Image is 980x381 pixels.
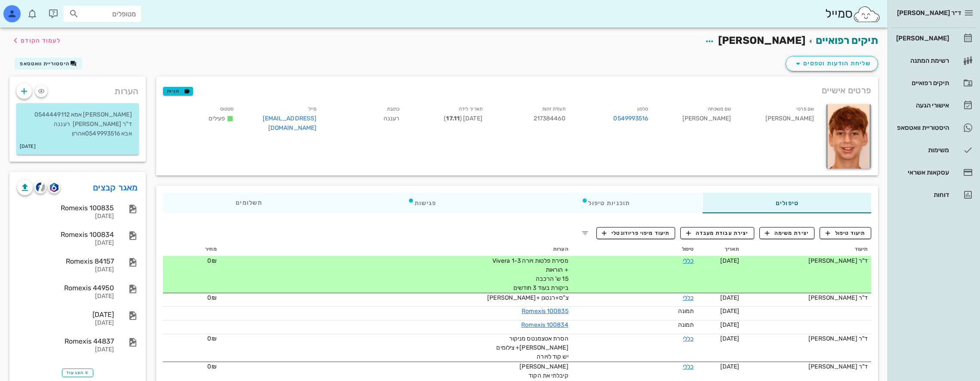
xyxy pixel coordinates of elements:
small: תעודת זהות [542,106,565,112]
span: רעננה [384,115,400,122]
div: [PERSON_NAME] [655,102,738,138]
div: [DATE] [17,240,114,247]
span: תג [25,7,31,12]
a: [EMAIL_ADDRESS][DOMAIN_NAME] [263,115,317,132]
span: 217384460 [534,115,565,122]
button: יצירת עבודת מעבדה [680,227,754,239]
div: [DATE] [17,266,114,273]
button: תיעוד טיפול [820,227,871,239]
div: ד"ר [PERSON_NAME] [747,293,868,302]
div: [DATE] [17,310,114,319]
span: [DATE] ( ) [444,115,482,122]
button: יצירת משימה [759,227,815,239]
small: שם פרטי [796,106,814,112]
div: Romexis 100834 [17,230,114,239]
span: 0₪ [207,294,216,301]
div: [DATE] [17,346,114,353]
th: מחיר [163,243,220,256]
button: cliniview logo [34,181,46,194]
small: שם משפחה [708,106,731,112]
button: לעמוד הקודם [10,33,61,48]
span: תגיות [167,87,189,95]
span: [DATE] [720,335,740,342]
button: romexis logo [48,181,60,194]
a: דוחות [891,184,977,205]
div: עסקאות אשראי [894,169,949,176]
span: 0₪ [207,257,216,264]
div: פגישות [335,193,509,213]
button: תיעוד מיפוי פריודונטלי [596,227,676,239]
div: [PERSON_NAME] [894,35,949,42]
th: תאריך [697,243,743,256]
div: משימות [894,147,949,154]
div: ד"ר [PERSON_NAME] [747,256,868,265]
th: טיפול [572,243,697,256]
button: שליחת הודעות וטפסים [786,56,878,71]
div: היסטוריית וואטסאפ [894,124,949,131]
div: ד"ר [PERSON_NAME] [747,362,868,371]
div: סמייל [825,5,881,23]
a: [PERSON_NAME] [891,28,977,49]
span: יצירת עבודת מעבדה [686,229,748,237]
div: טיפולים [703,193,871,213]
div: Romexis 44950 [17,284,114,292]
div: [DATE] [17,213,114,220]
span: לעמוד הקודם [21,37,61,44]
span: פרטים אישיים [822,83,871,97]
span: מסירת פלטות ויורה Vivera 1-3 + הוראות 15 ש' הרכבה ביקורת בעוד 3 חודשים [492,257,568,292]
a: מאגר קבצים [93,181,138,194]
small: כתובת [387,106,400,112]
small: תאריך לידה [459,106,482,112]
span: תמונה [678,321,694,329]
small: מייל [308,106,316,112]
a: עסקאות אשראי [891,162,977,183]
a: 0549993516 [613,114,648,123]
a: כללי [683,294,694,301]
img: romexis logo [50,183,58,192]
a: Romexis 100835 [522,307,568,315]
span: תמונה [678,307,694,315]
span: [DATE] [720,363,740,370]
div: Romexis 84157 [17,257,114,265]
a: כללי [683,363,694,370]
span: שליחת הודעות וטפסים [793,58,871,69]
button: הצג עוד [62,369,93,377]
p: [PERSON_NAME] אמא 0544449112 ד"ר [PERSON_NAME] רעננה אבא 0549993516אהרון [23,110,132,138]
a: כללי [683,335,694,342]
button: תגיות [163,87,193,95]
div: רשימת המתנה [894,57,949,64]
span: הצג עוד [66,370,89,375]
span: הסרת אטצמנטס מניקור [PERSON_NAME]+ צילומים יש קוד לויורה [496,335,568,360]
div: תיקים רפואיים [894,80,949,86]
a: Romexis 100834 [521,321,568,329]
a: רשימת המתנה [891,50,977,71]
a: כללי [683,257,694,264]
a: היסטוריית וואטסאפ [891,117,977,138]
div: תוכניות טיפול [509,193,703,213]
div: Romexis 100835 [17,204,114,212]
span: [DATE] [720,321,740,329]
img: cliniview logo [36,182,46,192]
span: 0₪ [207,363,216,370]
span: תשלומים [236,200,262,206]
strong: 17.11 [446,115,460,122]
span: [DATE] [720,307,740,315]
span: פעילים [209,115,225,122]
div: [PERSON_NAME] [738,102,821,138]
span: צ"ס+רנטגן +[PERSON_NAME] [487,294,568,301]
div: הערות [9,77,146,101]
img: SmileCloud logo [853,6,881,23]
a: משימות [891,140,977,160]
div: [DATE] [17,320,114,327]
small: טלפון [637,106,648,112]
span: 0₪ [207,335,216,342]
span: תיעוד מיפוי פריודונטלי [602,229,670,237]
th: תיעוד [743,243,871,256]
span: [DATE] [720,294,740,301]
div: דוחות [894,191,949,198]
a: אישורי הגעה [891,95,977,116]
div: ד"ר [PERSON_NAME] [747,334,868,343]
small: סטטוס [220,106,234,112]
a: תיקים רפואיים [891,73,977,93]
div: Romexis 44837 [17,337,114,345]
